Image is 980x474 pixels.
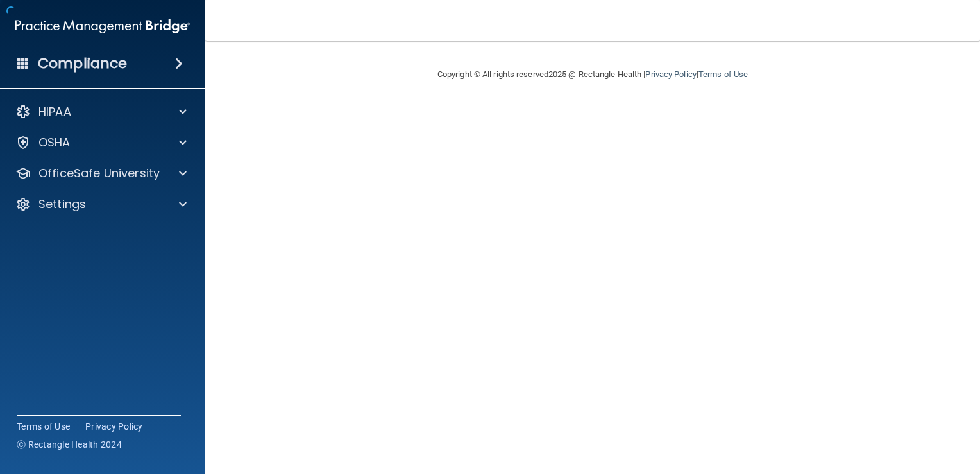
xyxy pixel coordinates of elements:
span: Ⓒ Rectangle Health 2024 [17,438,122,451]
p: OfficeSafe University [38,166,160,181]
a: Privacy Policy [645,69,696,79]
h4: Compliance [38,55,127,73]
img: PMB logo [15,13,190,39]
a: OfficeSafe University [15,166,187,181]
a: HIPAA [15,104,187,119]
div: Copyright © All rights reserved 2025 @ Rectangle Health | | [359,54,827,95]
p: HIPAA [38,104,71,119]
a: Settings [15,197,187,212]
p: Settings [38,197,86,212]
a: Terms of Use [698,69,748,79]
p: OSHA [38,135,71,150]
a: Privacy Policy [85,420,143,433]
a: Terms of Use [17,420,70,433]
a: OSHA [15,135,187,150]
